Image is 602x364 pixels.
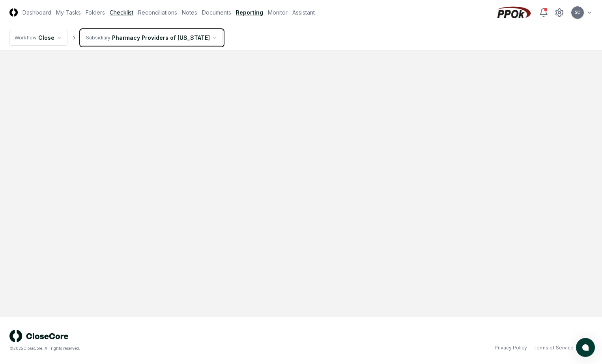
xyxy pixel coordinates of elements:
[533,344,574,351] a: Terms of Service
[9,330,69,342] img: logo
[495,344,527,351] a: Privacy Policy
[9,8,18,17] img: Logo
[182,8,197,17] a: Notes
[236,8,263,17] a: Reporting
[495,6,533,19] img: PPOk logo
[15,34,37,41] div: Workflow
[56,8,81,17] a: My Tasks
[9,345,301,351] div: © 2025 CloseCore. All rights reserved.
[570,6,585,20] button: SC
[110,8,133,17] a: Checklist
[86,34,110,41] div: Subsidiary
[86,8,105,17] a: Folders
[22,8,51,17] a: Dashboard
[576,338,595,357] button: atlas-launcher
[138,8,177,17] a: Reconciliations
[575,9,580,15] span: SC
[202,8,231,17] a: Documents
[268,8,288,17] a: Monitor
[292,8,315,17] a: Assistant
[9,30,223,46] nav: breadcrumb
